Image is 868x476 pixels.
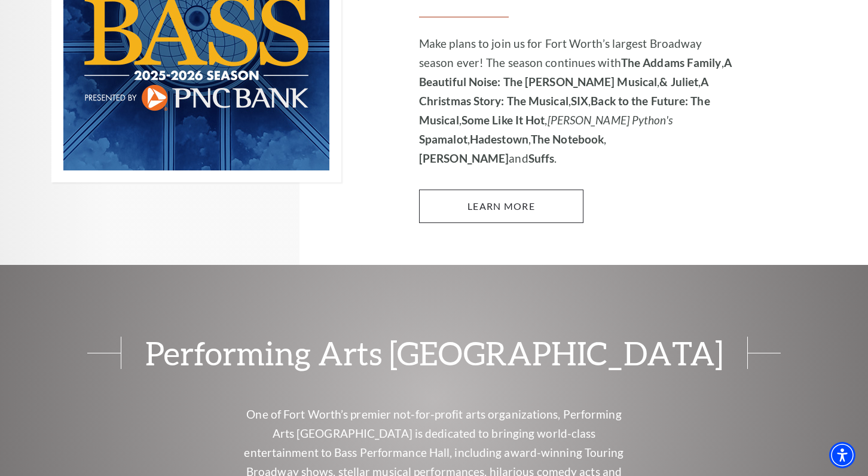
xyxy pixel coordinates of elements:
[531,132,604,146] strong: The Notebook
[548,113,673,127] em: [PERSON_NAME] Python's
[419,94,710,127] strong: Back to the Future: The Musical
[419,190,583,223] a: Learn More 2025-2026 Broadway at the Bass Season presented by PNC Bank
[121,337,748,369] span: Performing Arts [GEOGRAPHIC_DATA]
[419,75,708,108] strong: A Christmas Story: The Musical
[419,151,509,165] strong: [PERSON_NAME]
[829,442,855,468] div: Accessibility Menu
[419,34,739,168] p: Make plans to join us for Fort Worth’s largest Broadway season ever! The season continues with , ...
[470,132,528,146] strong: Hadestown
[621,56,722,69] strong: The Addams Family
[659,75,698,89] strong: & Juliet
[571,94,588,108] strong: SIX
[528,151,555,165] strong: Suffs
[461,113,545,127] strong: Some Like It Hot
[419,56,732,89] strong: A Beautiful Noise: The [PERSON_NAME] Musical
[419,132,467,146] strong: Spamalot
